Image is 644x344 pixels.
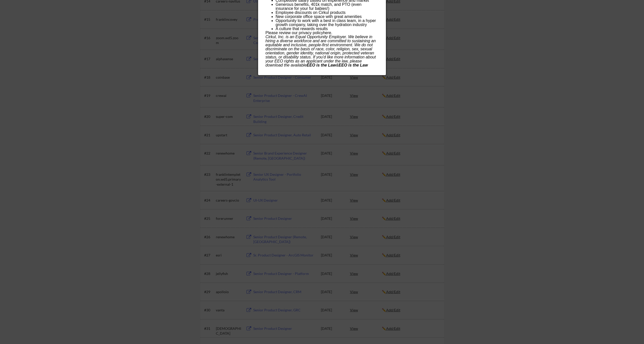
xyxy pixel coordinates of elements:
[265,35,376,67] em: Cirkul, Inc. is an Equal Opportunity Employer. We believe in hiring a diverse workforce and are c...
[323,31,331,35] a: here
[276,3,378,11] li: Generous benefits, 401k match, and PTO (even insurance for your fur babies!)
[276,11,378,15] li: Employee discounts on Cirkul products
[276,19,378,27] li: Opportunity to work with a best in class team, in a hyper growth company, taking over the hydrati...
[336,63,339,67] em: &
[276,27,378,31] li: A culture that rewards results
[265,31,378,35] p: Please review our privacy policy .
[276,15,378,19] li: New corporate office space with great amenities
[265,63,368,71] em: EEO is the Law Supplement documents.
[307,63,336,67] em: EEO is the Law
